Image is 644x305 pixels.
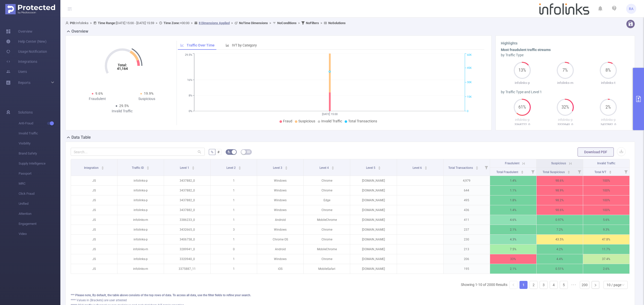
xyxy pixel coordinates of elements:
p: 100% [583,205,629,215]
span: Level 5 [366,166,376,170]
span: Invalid Traffic [321,119,342,123]
div: Sort [378,166,381,169]
i: icon: caret-up [101,166,104,167]
p: 3437882_0 [164,195,210,205]
span: Total Fraudulent [496,170,519,174]
span: ••• [570,281,578,289]
p: Windows [257,186,303,195]
div: Sort [567,170,570,173]
p: 1 [211,205,257,215]
p: infolinks-p [117,235,164,244]
li: Previous Page [509,281,517,289]
p: Windows [257,176,303,185]
p: infolinks-m [544,80,587,85]
span: 32% [557,105,574,109]
p: 98.9% [537,186,583,195]
b: Most fraudulent traffic streams [501,48,551,52]
p: [DOMAIN_NAME] [350,205,396,215]
tspan: 0% [189,110,192,113]
tspan: 15K [467,95,472,98]
a: 200 [580,281,589,289]
p: 1.4% [490,176,536,185]
p: 4.3% [490,235,536,244]
p: 47.8% [583,235,629,244]
p: infolinks-p [587,117,630,122]
i: Filter menu [529,168,536,176]
p: 1 [211,186,257,195]
tspan: Total: [117,63,127,67]
p: 1 [211,264,257,274]
i: icon: left [512,283,515,286]
i: icon: caret-up [378,166,381,167]
p: 5.6% [583,215,629,225]
p: 3406758_0 [164,235,210,244]
i: icon: caret-down [568,172,570,173]
div: Sort [609,170,612,173]
span: Suspicious [298,119,315,123]
i: icon: caret-up [238,166,241,167]
i: icon: caret-down [425,168,427,169]
tspan: 8% [189,94,192,97]
span: Level 6 [413,166,423,170]
a: 1 [520,281,527,289]
p: 1 [211,254,257,264]
p: 1 [211,176,257,185]
p: [DOMAIN_NAME] [350,176,396,185]
p: JS [71,235,117,244]
p: Chrome [304,225,350,234]
i: icon: caret-up [285,166,288,167]
span: Passport [19,169,60,179]
div: Sort [101,166,104,169]
tspan: [DATE] 15:00 [322,113,338,116]
b: Time Range: [98,21,116,25]
span: > [230,21,234,25]
span: > [189,21,194,25]
p: 33% [490,254,536,264]
div: *** Please note, By default, the table above consists of the top rows of data. To access all data... [71,293,630,297]
span: 19.9% [144,91,153,95]
h3: Highlights [501,41,630,46]
span: Level 1 [180,166,190,170]
span: Anti-Fraud [19,118,60,128]
p: 4.2% [537,244,583,254]
img: Protected Media [5,4,55,14]
i: icon: caret-up [476,166,478,167]
p: 3368722_0 [501,122,544,127]
p: Chrome OS [257,235,303,244]
b: PID: [70,21,76,25]
i: icon: caret-down [192,168,194,169]
i: Filter menu [483,159,490,176]
i: icon: caret-down [521,172,524,173]
p: [DOMAIN_NAME] [350,264,396,274]
i: icon: down [622,283,625,287]
i: icon: user [65,21,70,25]
a: Help Center (New) [6,36,47,46]
p: JS [71,205,117,215]
i: Filter menu [622,168,629,176]
p: 1 [211,195,257,205]
span: > [319,21,324,25]
p: 0.97% [537,215,583,225]
tspan: 45K [467,66,472,70]
i: icon: caret-up [609,170,612,171]
p: Chrome [304,254,350,264]
div: Sort [331,166,334,169]
i: icon: caret-down [147,168,149,169]
span: Engagement [19,219,60,229]
i: icon: bar-chart [226,43,229,47]
b: No Time Dimensions [239,21,268,25]
p: [DOMAIN_NAME] [350,225,396,234]
tspan: 16% [187,78,192,82]
span: Fraud [283,119,292,123]
p: [DOMAIN_NAME] [350,254,396,264]
p: 7.5% [490,244,536,254]
i: icon: caret-up [521,170,524,171]
i: icon: caret-up [192,166,194,167]
span: Invalid Traffic [19,128,60,138]
p: JS [71,225,117,234]
p: 1 [211,235,257,244]
p: 237 [444,225,490,234]
p: [DOMAIN_NAME] [350,235,396,244]
a: 2 [530,281,537,289]
p: 195 [444,264,490,274]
